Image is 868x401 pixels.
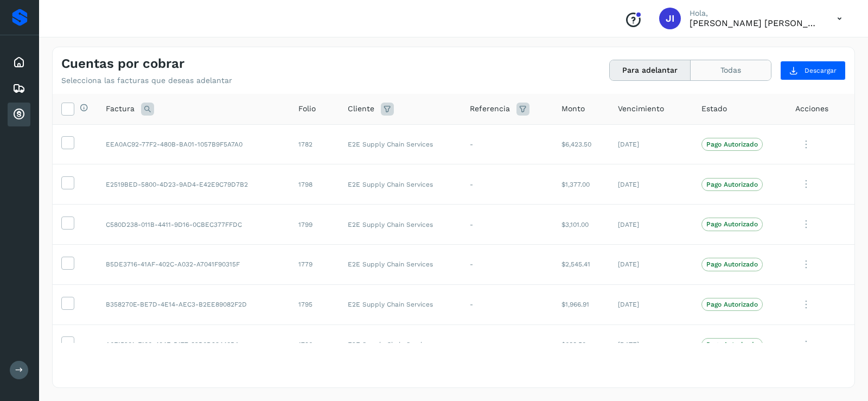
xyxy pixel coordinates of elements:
td: 1795 [290,284,339,324]
td: E2E Supply Chain Services [339,244,461,284]
div: Embarques [8,77,30,100]
td: 1798 [290,164,339,205]
td: [DATE] [609,324,693,365]
button: Descargar [780,61,846,80]
div: Inicio [8,50,30,74]
td: C580D238-011B-4411-9D16-0CBEC377FFDC [97,205,290,245]
span: Referencia [470,103,510,114]
td: E2E Supply Chain Services [339,164,461,205]
p: Pago Autorizado [706,301,758,308]
td: - [461,124,553,164]
td: [DATE] [609,244,693,284]
p: Pago Autorizado [706,341,758,348]
td: $6,423.50 [553,124,609,164]
td: E2E Supply Chain Services [339,324,461,365]
span: Monto [561,103,585,114]
p: Hola, [690,9,820,18]
td: 1796 [290,324,339,365]
td: 1799 [290,205,339,245]
td: - [461,205,553,245]
td: $1,377.00 [553,164,609,205]
td: E2E Supply Chain Services [339,284,461,324]
button: Para adelantar [610,60,691,80]
p: Pago Autorizado [706,141,758,148]
td: [DATE] [609,124,693,164]
span: Acciones [795,103,828,114]
p: JOHNATAN IVAN ESQUIVEL MEDRANO [690,18,820,28]
td: 1779 [290,244,339,284]
td: $2,545.41 [553,244,609,284]
button: Todas [691,60,771,80]
span: Descargar [805,66,837,75]
td: $688.50 [553,324,609,365]
td: $1,966.91 [553,284,609,324]
span: Vencimiento [618,103,664,114]
div: Cuentas por cobrar [8,103,30,126]
td: $3,101.00 [553,205,609,245]
td: - [461,284,553,324]
p: Pago Autorizado [706,220,758,228]
p: Pago Autorizado [706,181,758,188]
span: Estado [701,103,727,114]
td: [DATE] [609,164,693,205]
td: EEA0AC92-77F2-480B-BA01-1057B9F5A7A0 [97,124,290,164]
span: Cliente [348,103,374,114]
td: [DATE] [609,284,693,324]
span: Factura [106,103,135,114]
td: 1782 [290,124,339,164]
td: - [461,244,553,284]
td: - [461,324,553,365]
td: A6F15201-F106-404F-B177-82B6D93440BA [97,324,290,365]
td: B358270E-BE7D-4E14-AEC3-B2EE89082F2D [97,284,290,324]
h4: Cuentas por cobrar [61,56,184,72]
td: [DATE] [609,205,693,245]
td: E2E Supply Chain Services [339,124,461,164]
p: Pago Autorizado [706,260,758,268]
td: - [461,164,553,205]
td: E2519BED-5800-4D23-9AD4-E42E9C79D7B2 [97,164,290,205]
p: Selecciona las facturas que deseas adelantar [61,76,232,85]
td: B5DE3716-41AF-402C-A032-A7041F90315F [97,244,290,284]
span: Folio [298,103,316,114]
td: E2E Supply Chain Services [339,205,461,245]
